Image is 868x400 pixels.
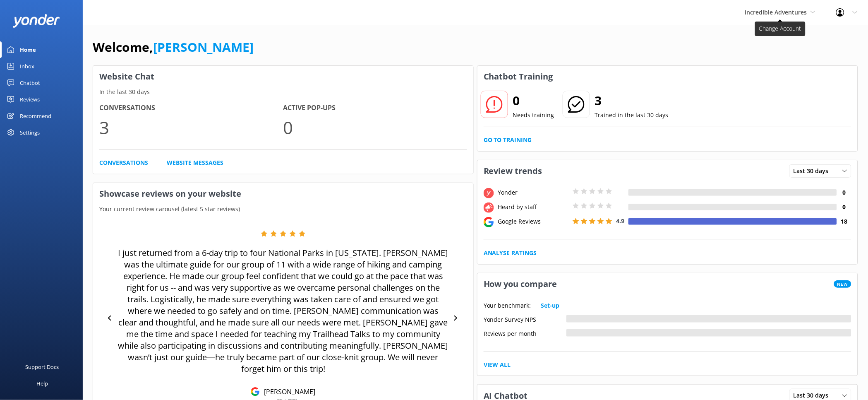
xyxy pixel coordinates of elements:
[541,301,560,310] a: Set-up
[20,124,40,141] div: Settings
[484,315,566,323] div: Yonder Survey NPS
[595,111,669,120] p: Trained in the last 30 days
[93,37,254,57] h1: Welcome,
[26,359,59,375] div: Support Docs
[36,375,48,392] div: Help
[484,329,566,337] div: Reviews per month
[496,188,571,197] div: Yonder
[484,301,531,310] p: Your benchmark:
[794,166,834,176] span: Last 30 days
[794,391,834,400] span: Last 30 days
[99,103,283,113] h4: Conversations
[477,273,563,295] h3: How you compare
[496,202,571,212] div: Heard by staff
[484,360,511,369] a: View All
[167,158,223,167] a: Website Messages
[513,91,554,111] h2: 0
[484,135,532,145] a: Go to Training
[837,202,851,212] h4: 0
[93,205,473,214] p: Your current review carousel (latest 5 star reviews)
[20,75,40,91] div: Chatbot
[745,8,807,16] span: Incredible Adventures
[837,217,851,226] h4: 18
[153,39,254,55] a: [PERSON_NAME]
[513,111,554,120] p: Needs training
[260,387,315,396] p: [PERSON_NAME]
[595,91,669,111] h2: 3
[93,87,473,96] p: In the last 30 days
[283,103,468,113] h4: Active Pop-ups
[837,188,851,197] h4: 0
[117,247,448,375] p: I just returned from a 6-day trip to four National Parks in [US_STATE]. [PERSON_NAME] was the ult...
[93,183,473,205] h3: Showcase reviews on your website
[12,14,60,28] img: yonder-white-logo.png
[251,387,260,396] img: Google Reviews
[99,158,148,167] a: Conversations
[20,108,51,124] div: Recommend
[834,280,851,288] span: New
[283,113,468,141] p: 0
[484,248,537,258] a: Analyse Ratings
[99,113,283,141] p: 3
[477,160,549,182] h3: Review trends
[20,91,40,108] div: Reviews
[20,41,36,58] div: Home
[496,217,571,226] div: Google Reviews
[93,66,473,87] h3: Website Chat
[20,58,34,75] div: Inbox
[477,66,559,87] h3: Chatbot Training
[616,217,625,225] span: 4.9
